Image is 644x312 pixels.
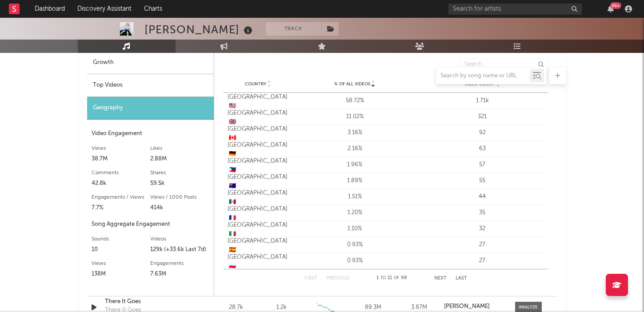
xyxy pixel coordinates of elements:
span: 🇺🇸 [229,103,236,109]
span: 🇩🇪 [229,151,236,157]
span: 🇲🇽 [229,199,236,205]
div: 63 [421,144,544,153]
div: 28.7k [216,303,257,312]
input: Search... [460,58,548,71]
div: 44 [421,192,544,201]
div: 1.51% [293,192,416,201]
div: 99 + [610,2,621,9]
div: 58.72% [293,96,416,105]
div: [GEOGRAPHIC_DATA] [228,237,289,254]
div: Shares [150,168,209,178]
div: [GEOGRAPHIC_DATA] [228,93,289,110]
div: 55 [421,176,544,185]
button: Next [434,276,447,281]
div: Engagements / Views [92,192,151,203]
span: 🇵🇱 [229,263,236,269]
div: 138M [92,269,151,280]
span: of [394,276,399,280]
div: Likes [150,143,209,154]
div: 1.20% [293,208,416,217]
span: 🇵🇭 [229,167,236,173]
div: Views [92,143,151,154]
button: First [304,276,317,281]
div: 0.93% [293,240,416,249]
div: 57 [421,160,544,169]
div: 7.63M [150,269,209,280]
div: Geography [87,97,214,120]
a: There It Goes [105,297,198,306]
strong: [PERSON_NAME] [444,304,490,309]
div: [GEOGRAPHIC_DATA] [228,173,289,190]
div: 92 [421,128,544,137]
button: Previous [326,276,350,281]
div: 7.7% [92,203,151,213]
div: 35 [421,208,544,217]
span: 🇫🇷 [229,215,236,221]
div: 27 [421,256,544,265]
div: Comments [92,168,151,178]
div: 38.7M [92,154,151,164]
div: [GEOGRAPHIC_DATA] [228,221,289,238]
div: Views / 1000 Posts [150,192,209,203]
div: 1 11 98 [368,273,416,284]
div: 3.16% [293,128,416,137]
div: 89.3M [352,303,394,312]
span: 🇬🇧 [229,119,236,125]
div: Sounds [92,234,151,244]
div: 1.10% [293,224,416,233]
div: Videos [150,234,209,244]
div: 10 [92,244,151,255]
span: 🇨🇦 [229,135,236,141]
div: 1.2k [276,303,287,312]
div: 11.02% [293,112,416,121]
div: [GEOGRAPHIC_DATA] [228,109,289,126]
div: Song Aggregate Engagement [92,219,209,230]
span: 🇦🇺 [229,183,236,189]
div: 1.71k [421,96,544,105]
span: 🇮🇹 [229,231,236,237]
div: 59.5k [150,178,209,189]
div: Top Videos [87,74,214,97]
div: Video Engagement [92,128,209,139]
div: 32 [421,224,544,233]
div: 42.8k [92,178,151,189]
div: 1.89% [293,176,416,185]
a: [PERSON_NAME] [444,304,506,310]
button: Last [456,276,467,281]
div: 2.88M [150,154,209,164]
div: [PERSON_NAME] [144,22,255,37]
div: Views [92,258,151,269]
div: Growth [87,52,214,74]
div: 0.93% [293,256,416,265]
div: 1.96% [293,160,416,169]
div: 2.16% [293,144,416,153]
div: 3.87M [398,303,440,312]
input: Search for artists [448,4,582,15]
span: 🇪🇸 [229,247,236,253]
span: to [380,276,386,280]
button: Track [266,22,321,36]
div: 129k (+33.6k Last 7d) [150,244,209,255]
div: [GEOGRAPHIC_DATA] [228,205,289,222]
input: Search by song name or URL [436,72,530,80]
div: Engagements [150,258,209,269]
div: 414k [150,203,209,213]
div: [GEOGRAPHIC_DATA] [228,253,289,270]
div: 321 [421,112,544,121]
div: [GEOGRAPHIC_DATA] [228,189,289,206]
div: 27 [421,240,544,249]
div: [GEOGRAPHIC_DATA] [228,141,289,158]
button: 99+ [608,5,614,12]
div: [GEOGRAPHIC_DATA] [228,125,289,142]
div: [GEOGRAPHIC_DATA] [228,157,289,174]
